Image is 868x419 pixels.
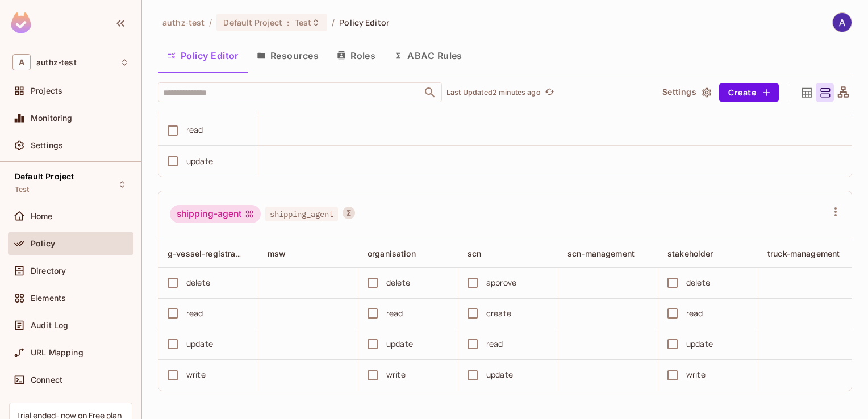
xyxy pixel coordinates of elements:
div: delete [186,276,210,289]
img: SReyMgAAAABJRU5ErkJggg== [11,12,31,33]
span: Policy [31,239,55,248]
span: shipping_agent [265,207,338,221]
div: write [686,368,706,381]
button: ABAC Rules [385,41,471,70]
div: approve [486,276,516,289]
div: update [186,155,213,167]
div: update [386,338,413,350]
span: Policy Editor [339,17,389,28]
li: / [209,17,212,28]
span: Home [31,212,53,221]
li: / [332,17,335,28]
span: Click to refresh data [541,86,557,99]
button: Settings [658,83,715,102]
span: Test [295,17,312,28]
span: : [286,18,290,27]
button: refresh [543,86,557,99]
div: update [486,368,513,381]
img: ASHISH SANDEY [833,13,852,32]
div: write [386,368,406,381]
span: Directory [31,266,66,275]
div: delete [686,276,710,289]
button: Create [719,83,779,102]
span: Default Project [15,172,74,181]
button: Policy Editor [158,41,248,70]
div: create [486,307,511,320]
button: Resources [248,41,328,70]
p: Last Updated 2 minutes ago [446,88,541,97]
div: update [686,338,713,350]
div: read [186,124,203,136]
span: URL Mapping [31,348,84,357]
button: A User Set is a dynamically conditioned role, grouping users based on real-time criteria. [343,207,355,219]
div: read [386,307,403,320]
span: g-vessel-registration [168,248,250,259]
div: read [486,338,503,350]
div: update [186,338,213,350]
span: truck-management [767,249,840,258]
span: Workspace: authz-test [36,58,77,67]
span: Elements [31,294,66,303]
span: A [12,54,31,70]
span: Audit Log [31,321,68,330]
div: shipping-agent [170,205,261,223]
div: delete [386,276,410,289]
span: organisation [368,249,416,258]
span: Connect [31,375,62,384]
div: read [686,307,703,320]
div: write [186,368,206,381]
button: Open [422,85,438,100]
span: Test [15,185,30,194]
span: the active workspace [162,17,205,28]
span: Default Project [223,17,282,28]
span: Projects [31,86,62,95]
span: refresh [545,87,554,98]
span: scn-management [567,249,635,258]
span: stakeholder [667,249,713,258]
span: Monitoring [31,114,73,123]
span: scn [468,249,481,258]
div: read [186,307,203,320]
span: msw [268,249,286,258]
span: Settings [31,141,63,150]
button: Roles [328,41,385,70]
